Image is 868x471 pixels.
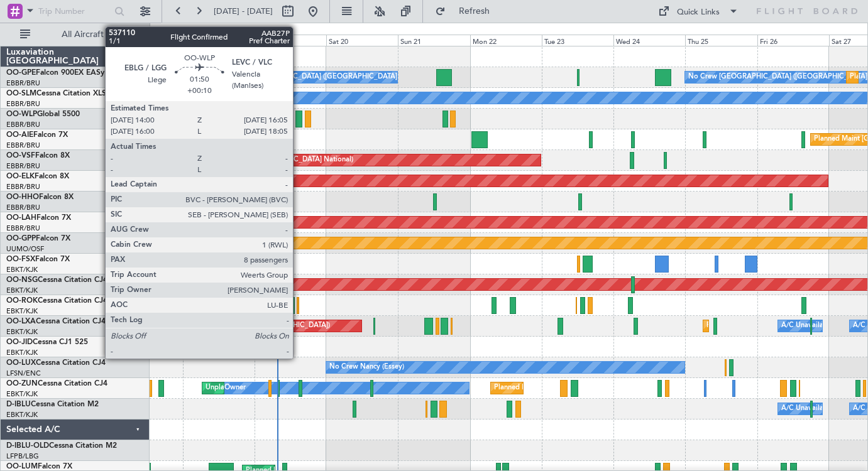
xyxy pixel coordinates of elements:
[6,318,36,325] span: OO-LXA
[6,297,107,305] a: OO-ROKCessna Citation CJ4
[6,401,99,408] a: D-IBLUCessna Citation M2
[652,1,745,21] button: Quick Links
[6,182,40,192] a: EBBR/BRU
[6,327,38,337] a: EBKT/KJK
[6,214,71,222] a: OO-LAHFalcon 7X
[6,141,40,150] a: EBBR/BRU
[6,235,36,242] span: OO-GPP
[218,68,429,87] div: No Crew [GEOGRAPHIC_DATA] ([GEOGRAPHIC_DATA] National)
[6,193,74,201] a: OO-HHOFalcon 8X
[224,379,246,398] div: Owner
[6,380,38,387] span: OO-ZUN
[6,131,68,139] a: OO-AIEFalcon 7X
[329,358,404,377] div: No Crew Nancy (Essey)
[6,111,80,118] a: OO-WLPGlobal 5500
[132,317,330,335] div: Planned Maint [GEOGRAPHIC_DATA] ([GEOGRAPHIC_DATA])
[448,7,501,16] span: Refresh
[326,35,398,46] div: Sat 20
[152,25,173,36] div: [DATE]
[6,214,36,222] span: OO-LAH
[6,338,88,346] a: OO-JIDCessna CJ1 525
[6,442,117,450] a: D-IBLU-OLDCessna Citation M2
[6,359,106,367] a: OO-LUXCessna Citation CJ4
[6,111,37,118] span: OO-WLP
[6,90,36,97] span: OO-SLM
[6,203,40,212] a: EBBR/BRU
[494,379,640,398] div: Planned Maint Kortrijk-[GEOGRAPHIC_DATA]
[183,35,255,46] div: Thu 18
[6,152,70,160] a: OO-VSFFalcon 8X
[6,69,36,77] span: OO-GPE
[6,389,38,399] a: EBKT/KJK
[6,224,40,233] a: EBBR/BRU
[6,78,40,88] a: EBBR/BRU
[6,306,38,316] a: EBKT/KJK
[6,173,69,180] a: OO-ELKFalcon 8X
[255,35,326,46] div: Fri 19
[757,35,829,46] div: Fri 26
[706,317,853,335] div: Planned Maint Kortrijk-[GEOGRAPHIC_DATA]
[542,35,613,46] div: Tue 23
[6,256,70,263] a: OO-FSXFalcon 7X
[6,318,106,325] a: OO-LXACessna Citation CJ4
[6,256,35,263] span: OO-FSX
[613,35,685,46] div: Wed 24
[398,35,470,46] div: Sun 21
[6,69,111,77] a: OO-GPEFalcon 900EX EASy II
[206,379,409,398] div: Unplanned Maint [GEOGRAPHIC_DATA]-[GEOGRAPHIC_DATA]
[204,109,269,128] div: Planned Maint Liege
[6,265,38,274] a: EBKT/KJK
[6,380,107,387] a: OO-ZUNCessna Citation CJ4
[6,369,41,378] a: LFSN/ENC
[6,401,31,408] span: D-IBLU
[6,348,38,357] a: EBKT/KJK
[677,6,720,19] div: Quick Links
[6,120,40,129] a: EBBR/BRU
[6,276,38,284] span: OO-NSG
[6,152,35,160] span: OO-VSF
[6,276,107,284] a: OO-NSGCessna Citation CJ4
[6,244,44,254] a: UUMO/OSF
[135,151,353,170] div: AOG Maint [GEOGRAPHIC_DATA] ([GEOGRAPHIC_DATA] National)
[6,173,35,180] span: OO-ELK
[6,410,38,420] a: EBKT/KJK
[6,463,72,470] a: OO-LUMFalcon 7X
[33,30,133,39] span: All Aircraft
[6,99,40,109] a: EBBR/BRU
[6,442,49,450] span: D-IBLU-OLD
[429,1,505,21] button: Refresh
[470,35,542,46] div: Mon 22
[6,359,36,367] span: OO-LUX
[6,463,38,470] span: OO-LUM
[6,338,33,346] span: OO-JID
[38,2,111,21] input: Trip Number
[6,193,39,201] span: OO-HHO
[6,297,38,305] span: OO-ROK
[214,6,273,17] span: [DATE] - [DATE]
[14,24,136,45] button: All Aircraft
[6,131,33,139] span: OO-AIE
[6,90,106,97] a: OO-SLMCessna Citation XLS
[6,286,38,295] a: EBKT/KJK
[6,452,39,461] a: LFPB/LBG
[6,235,70,242] a: OO-GPPFalcon 7X
[685,35,757,46] div: Thu 25
[6,161,40,171] a: EBBR/BRU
